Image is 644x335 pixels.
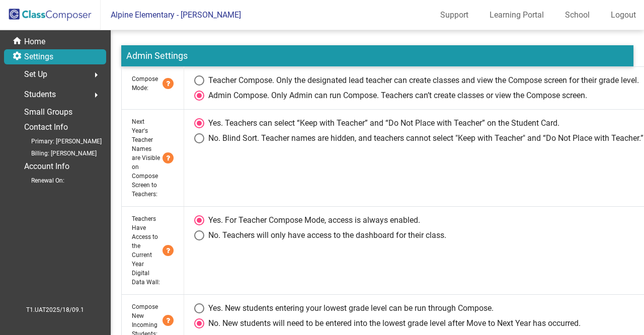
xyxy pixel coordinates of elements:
[15,147,97,159] span: Billing: [PERSON_NAME]
[432,7,476,23] a: Support
[15,174,64,186] span: Renewal On:
[24,120,68,134] p: Contact Info
[204,229,446,241] div: No. Teachers will only have access to the dashboard for their class.
[194,74,643,102] mat-radio-group: Select an option
[132,74,174,93] div: Compose Mode:
[101,7,241,23] span: Alpine Elementary - [PERSON_NAME]
[24,36,45,48] p: Home
[132,214,174,287] div: Teachers Have Access to the Current Year Digital Data Wall:
[557,7,598,23] a: School
[24,51,53,63] p: Settings
[12,51,24,63] mat-icon: settings
[132,117,174,199] div: Next Year's Teacher Names are Visible on Compose Screen to Teachers:
[121,45,633,66] h3: Admin Settings
[194,214,643,241] mat-radio-group: Select an option
[481,7,552,23] a: Learning Portal
[603,7,644,23] a: Logout
[24,67,47,81] span: Set Up
[194,302,643,329] mat-radio-group: Select an option
[24,88,56,102] span: Students
[24,159,69,174] p: Account Info
[204,132,643,144] div: No. Blind Sort. Teacher names are hidden, and teachers cannot select "Keep with Teacher" and “Do ...
[90,69,102,81] mat-icon: arrow_right
[204,117,559,129] div: Yes. Teachers can select “Keep with Teacher” and “Do Not Place with Teacher” on the Student Card.
[15,135,102,147] span: Primary: [PERSON_NAME]
[12,36,24,48] mat-icon: home
[204,317,581,329] div: No. New students will need to be entered into the lowest grade level after Move to Next Year has ...
[204,214,420,226] div: Yes. For Teacher Compose Mode, access is always enabled.
[194,117,643,144] mat-radio-group: Select an option
[24,105,72,119] p: Small Groups
[90,89,102,101] mat-icon: arrow_right
[204,302,494,314] div: Yes. New students entering your lowest grade level can be run through Compose.
[204,90,587,102] div: Admin Compose. Only Admin can run Compose. Teachers can’t create classes or view the Compose screen.
[204,74,639,87] div: Teacher Compose. Only the designated lead teacher can create classes and view the Compose screen ...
